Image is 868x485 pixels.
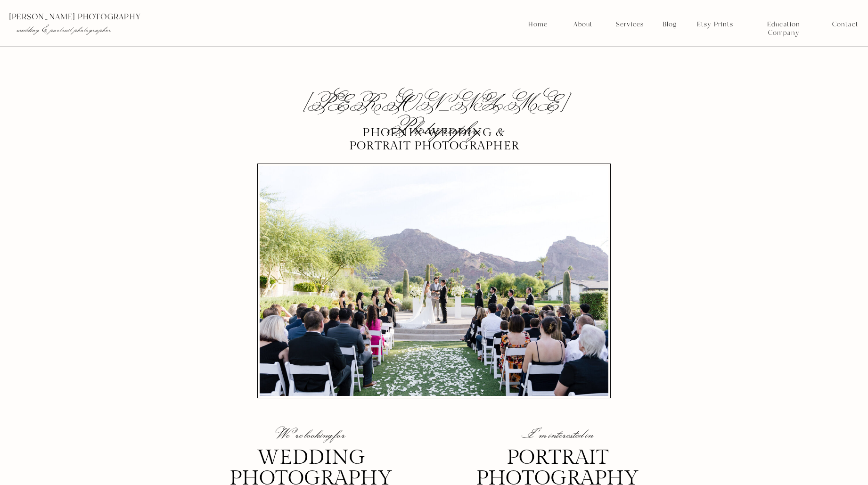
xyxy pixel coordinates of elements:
a: Blog [659,20,680,29]
h2: [PERSON_NAME] Photography [275,93,593,115]
a: Etsy Prints [693,20,737,29]
a: About [571,20,595,29]
h3: portrait photography [472,447,643,484]
p: [PERSON_NAME] photography [9,13,287,21]
p: wedding & portrait photographer [16,25,267,34]
a: Home [528,20,548,29]
p: We're looking for [259,428,364,441]
p: I'm interested in [505,428,610,441]
a: Services [612,20,647,29]
a: Contact [832,20,858,29]
p: Phoenix Wedding & portrait photographer [344,126,524,152]
h3: wedding photography [226,447,396,484]
a: Education Company [751,20,816,29]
